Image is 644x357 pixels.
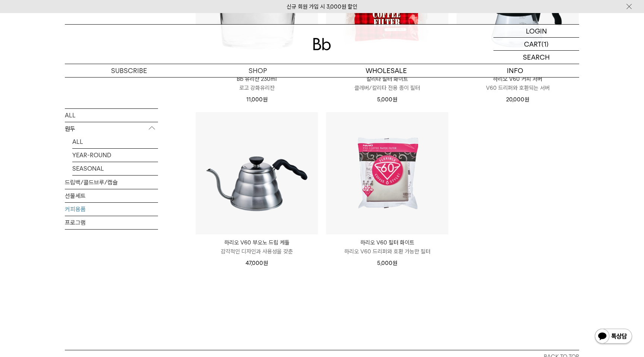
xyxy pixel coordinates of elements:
p: 하리오 V60 부오노 드립 케틀 [196,238,318,247]
p: 하리오 V60 드리퍼와 호환 가능한 필터 [326,247,448,256]
span: 원 [263,260,268,266]
a: 드립백/콜드브루/캡슐 [65,176,158,189]
a: ALL [72,135,158,148]
a: Bb 유리잔 230ml 로고 강화유리잔 [196,75,318,92]
span: 11,000 [246,96,268,103]
p: CART [524,38,542,50]
span: 5,000 [377,96,397,103]
p: 하리오 V60 필터 화이트 [326,238,448,247]
p: 클레버/칼리타 전용 종이 필터 [326,83,448,92]
p: LOGIN [526,25,547,37]
p: 감각적인 디자인과 사용성을 갖춘 [196,247,318,256]
a: ALL [65,108,158,121]
a: YEAR-ROUND [72,148,158,161]
img: 하리오 V60 부오노 드립 케틀 [196,112,318,234]
p: WHOLESALE [322,64,451,77]
span: 원 [524,96,529,103]
p: 원두 [65,122,158,135]
a: SUBSCRIBE [65,64,193,77]
img: 로고 [313,38,331,50]
a: 하리오 V60 필터 화이트 하리오 V60 드리퍼와 호환 가능한 필터 [326,238,448,256]
p: (1) [542,38,549,50]
span: 47,000 [246,260,268,266]
p: SEARCH [523,51,550,64]
a: 칼리타 필터 화이트 클레버/칼리타 전용 종이 필터 [326,75,448,92]
a: LOGIN [493,25,579,38]
p: 로고 강화유리잔 [196,83,318,92]
p: Bb 유리잔 230ml [196,75,318,83]
img: 하리오 V60 필터 화이트 [326,112,448,234]
a: 신규 회원 가입 시 3,000원 할인 [287,3,357,10]
p: INFO [451,64,579,77]
a: 하리오 V60 부오노 드립 케틀 감각적인 디자인과 사용성을 갖춘 [196,238,318,256]
a: 프로그램 [65,216,158,229]
span: 원 [392,96,397,103]
a: 하리오 V60 커피 서버 V60 드리퍼와 호환되는 서버 [457,75,579,92]
span: 5,000 [377,260,397,266]
img: 카카오톡 채널 1:1 채팅 버튼 [594,328,633,346]
span: 20,000 [506,96,529,103]
a: SEASONAL [72,162,158,175]
span: 원 [263,96,268,103]
a: CART (1) [493,38,579,51]
p: 하리오 V60 커피 서버 [457,75,579,83]
p: V60 드리퍼와 호환되는 서버 [457,83,579,92]
p: 칼리타 필터 화이트 [326,75,448,83]
span: 원 [392,260,397,266]
a: 커피용품 [65,202,158,215]
a: 선물세트 [65,189,158,202]
a: SHOP [193,64,322,77]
